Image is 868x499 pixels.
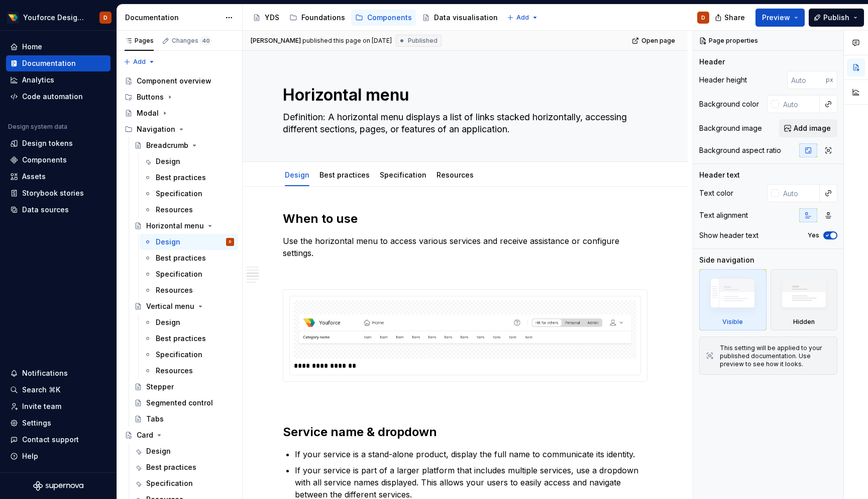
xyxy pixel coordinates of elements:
[720,344,831,368] div: This setting will be applied to your published documentation. Use preview to see how it looks.
[7,12,19,24] img: d71a9d63-2575-47e9-9a41-397039c48d97.png
[794,123,831,133] span: Add image
[699,188,733,198] div: Text color
[779,95,820,113] input: Auto
[130,459,238,475] a: Best practices
[699,75,747,85] div: Header height
[229,237,231,247] div: D
[710,9,751,27] button: Share
[6,448,111,464] button: Help
[130,137,238,153] a: Breadcrumb
[432,164,478,185] div: Resources
[22,435,79,445] div: Contact support
[146,221,204,231] div: Horizontal menu
[699,255,754,265] div: Side navigation
[140,170,238,186] a: Best practices
[156,237,180,247] div: Design
[281,83,645,107] textarea: Horizontal menu
[130,411,238,427] a: Tabs
[125,13,220,23] div: Documentation
[6,185,111,201] a: Storybook stories
[33,481,83,491] svg: Supernova Logo
[140,330,238,347] a: Best practices
[285,171,309,179] a: Design
[724,13,745,23] span: Share
[283,211,358,226] strong: When to use
[22,385,60,395] div: Search ⌘K
[121,427,238,443] a: Card
[140,250,238,266] a: Best practices
[156,189,202,199] div: Specification
[779,119,837,137] button: Add image
[156,285,193,295] div: Resources
[826,76,833,84] p: px
[283,425,437,439] strong: Service name & dropdown
[121,89,238,105] div: Buttons
[22,418,51,428] div: Settings
[808,231,819,239] label: Yes
[699,123,762,133] div: Background image
[22,172,46,182] div: Assets
[22,138,73,148] div: Design tokens
[762,13,790,23] span: Preview
[249,8,502,28] div: Page tree
[787,71,826,89] input: Auto
[130,475,238,491] a: Specification
[22,401,61,411] div: Invite team
[146,478,193,488] div: Specification
[156,350,202,360] div: Specification
[121,121,238,137] div: Navigation
[121,105,238,121] a: Modal
[137,76,211,86] div: Component overview
[146,414,164,424] div: Tabs
[249,10,283,26] a: YDS
[103,14,107,22] div: D
[722,318,743,326] div: Visible
[283,235,647,259] p: Use the horizontal menu to access various services and receive assistance or configure settings.
[6,89,111,105] a: Code automation
[793,318,815,326] div: Hidden
[146,140,188,150] div: Breadcrumb
[6,398,111,414] a: Invite team
[137,92,164,102] div: Buttons
[516,14,529,22] span: Add
[146,301,194,311] div: Vertical menu
[699,210,748,220] div: Text alignment
[418,10,502,26] a: Data visualisation
[22,188,84,198] div: Storybook stories
[130,395,238,411] a: Segmented control
[130,298,238,314] a: Vertical menu
[771,269,838,330] div: Hidden
[140,266,238,282] a: Specification
[23,13,87,23] div: Youforce Design System
[140,234,238,250] a: DesignD
[156,253,206,263] div: Best practices
[146,398,213,408] div: Segmented control
[434,13,498,23] div: Data visualisation
[22,42,42,52] div: Home
[281,109,645,137] textarea: Definition: A horizontal menu displays a list of links stacked horizontally, accessing different ...
[22,205,69,215] div: Data sources
[504,11,541,25] button: Add
[130,218,238,234] a: Horizontal menu
[146,382,174,392] div: Stepper
[6,202,111,218] a: Data sources
[779,184,820,202] input: Auto
[629,34,680,48] a: Open page
[2,7,115,28] button: Youforce Design SystemD
[22,58,76,68] div: Documentation
[130,443,238,459] a: Design
[140,363,238,379] a: Resources
[6,169,111,185] a: Assets
[140,282,238,298] a: Resources
[699,145,781,155] div: Background aspect ratio
[146,446,171,456] div: Design
[125,37,154,45] div: Pages
[302,37,392,45] div: published this page on [DATE]
[699,99,759,109] div: Background color
[437,171,474,179] a: Resources
[351,10,416,26] a: Components
[121,55,158,69] button: Add
[823,13,849,23] span: Publish
[22,75,54,85] div: Analytics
